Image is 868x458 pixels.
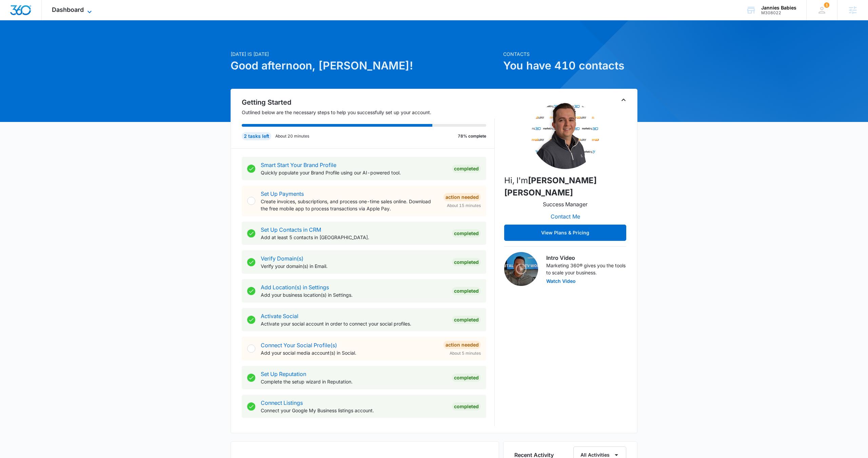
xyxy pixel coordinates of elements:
[452,374,481,382] div: Completed
[458,133,486,139] p: 78% complete
[503,50,637,58] p: Contacts
[443,341,481,349] div: Action Needed
[261,371,306,377] a: Set Up Reputation
[546,279,576,284] button: Watch Video
[261,169,447,176] p: Quickly populate your Brand Profile using our AI-powered tool.
[761,11,796,15] div: account id
[261,284,329,291] a: Add Location(s) in Settings
[447,203,481,209] span: About 15 minutes
[261,320,447,327] p: Activate your social account in order to connect your social profiles.
[261,291,447,298] p: Add your business location(s) in Settings.
[443,193,481,201] div: Action Needed
[452,287,481,295] div: Completed
[504,175,597,197] strong: [PERSON_NAME] [PERSON_NAME]
[52,6,84,13] span: Dashboard
[544,208,587,225] button: Contact Me
[261,349,438,356] p: Add your social media account(s) in Social.
[242,109,495,116] p: Outlined below are the necessary steps to help you successfully set up your account.
[543,200,588,208] p: Success Manager
[261,255,303,262] a: Verify Domain(s)
[761,5,796,11] div: account name
[261,378,447,385] p: Complete the setup wizard in Reputation.
[26,40,61,44] div: Domain Overview
[242,97,495,107] h2: Getting Started
[67,39,73,45] img: tab_keywords_by_traffic_grey.svg
[261,342,337,349] a: Connect Your Social Profile(s)
[504,252,538,286] img: Intro Video
[261,198,438,212] p: Create invoices, subscriptions, and process one-time sales online. Download the free mobile app t...
[619,96,628,104] button: Toggle Collapse
[11,18,16,23] img: website_grey.svg
[824,2,829,8] span: 1
[261,234,447,241] p: Add at least 5 contacts in [GEOGRAPHIC_DATA].
[504,174,626,199] p: Hi, I'm
[275,133,309,139] p: About 20 minutes
[18,18,75,23] div: Domain: [DOMAIN_NAME]
[824,2,829,8] div: notifications count
[452,258,481,266] div: Completed
[261,190,304,197] a: Set Up Payments
[75,40,114,44] div: Keywords by Traffic
[503,58,637,74] h1: You have 410 contacts
[452,402,481,411] div: Completed
[18,39,24,45] img: tab_domain_overview_orange.svg
[261,162,336,168] a: Smart Start Your Brand Profile
[11,11,16,16] img: logo_orange.svg
[452,316,481,324] div: Completed
[261,399,303,406] a: Connect Listings
[531,101,599,169] img: Slater Drost
[261,407,447,414] p: Connect your Google My Business listings account.
[261,263,447,270] p: Verify your domain(s) in Email.
[231,50,499,58] p: [DATE] is [DATE]
[504,225,626,241] button: View Plans & Pricing
[452,165,481,173] div: Completed
[546,262,626,276] p: Marketing 360® gives you the tools to scale your business.
[242,132,271,140] div: 2 tasks left
[450,350,481,356] span: About 5 minutes
[546,254,626,262] h3: Intro Video
[452,229,481,237] div: Completed
[261,226,321,233] a: Set Up Contacts in CRM
[261,313,298,319] a: Activate Social
[19,11,33,16] div: v 4.0.25
[231,58,499,74] h1: Good afternoon, [PERSON_NAME]!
